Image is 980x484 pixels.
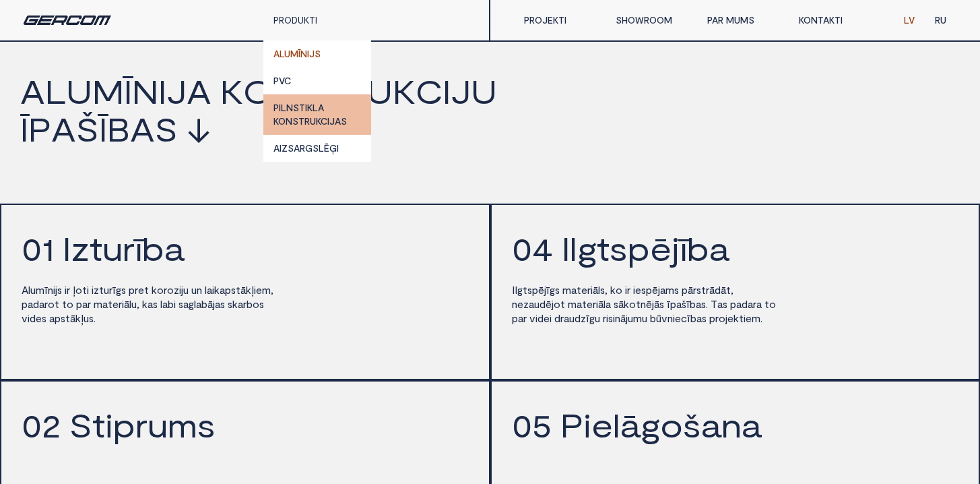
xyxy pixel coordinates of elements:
[102,232,123,264] span: u
[723,298,727,310] span: s
[748,298,753,310] span: a
[581,284,587,296] span: e
[416,74,443,108] span: c
[633,284,635,296] span: i
[650,312,656,324] span: b
[271,284,273,296] span: ,
[99,112,107,146] span: ī
[527,284,532,296] span: s
[606,312,608,324] span: i
[160,298,162,310] span: l
[214,284,220,296] span: k
[575,312,581,324] span: d
[122,298,124,310] span: i
[220,284,225,296] span: a
[544,284,546,296] span: j
[625,284,627,296] span: i
[616,284,622,296] span: o
[107,112,130,146] span: b
[251,284,254,296] span: ļ
[116,284,121,296] span: g
[70,312,75,324] span: ā
[627,284,630,296] span: r
[263,135,371,162] a: AIZSARGSLĒĢI
[789,7,880,34] a: KONTAKTI
[243,298,247,310] span: r
[764,298,769,310] span: t
[131,298,137,310] span: u
[624,298,629,310] span: k
[709,284,715,296] span: ā
[674,284,679,296] span: s
[57,284,62,296] span: s
[654,298,659,310] span: ā
[672,232,680,264] span: j
[675,312,681,324] span: e
[28,112,51,146] span: p
[529,298,534,310] span: a
[243,74,273,108] span: o
[742,298,748,310] span: d
[581,312,586,324] span: z
[600,284,605,296] span: s
[201,298,207,310] span: b
[730,298,736,310] span: p
[89,312,94,324] span: s
[523,284,527,296] span: t
[587,284,591,296] span: r
[562,232,570,264] span: I
[44,298,48,310] span: r
[535,312,537,324] span: i
[62,298,67,310] span: t
[554,298,560,310] span: o
[236,284,240,296] span: t
[129,298,131,310] span: l
[628,312,633,324] span: u
[673,312,675,324] span: i
[615,312,620,324] span: n
[577,284,581,296] span: t
[94,284,99,296] span: z
[142,298,148,310] span: k
[697,7,789,34] a: PAR MUMS
[660,284,665,296] span: a
[635,284,641,296] span: e
[130,112,155,146] span: a
[606,7,697,34] a: SHOWROOM
[701,284,706,296] span: t
[22,298,28,310] span: p
[512,298,517,310] span: n
[48,298,55,310] span: o
[81,312,84,324] span: ļ
[554,312,560,324] span: d
[598,284,600,296] span: l
[22,284,28,296] span: A
[65,312,70,324] span: t
[28,298,33,310] span: a
[135,284,138,296] span: r
[183,284,189,296] span: u
[571,284,577,296] span: a
[540,298,546,310] span: d
[532,232,553,264] span: 4
[646,284,652,296] span: p
[63,232,71,264] span: I
[682,284,688,296] span: p
[22,232,42,264] span: 0
[636,298,641,310] span: t
[194,298,196,310] span: l
[215,298,220,310] span: a
[715,284,721,296] span: d
[55,284,57,296] span: j
[544,312,550,324] span: e
[135,232,142,264] span: ī
[582,298,587,310] span: t
[652,298,654,310] span: j
[240,284,246,296] span: ā
[925,7,956,34] a: RU
[641,284,646,296] span: s
[667,312,673,324] span: n
[667,298,670,310] span: ī
[75,312,81,324] span: k
[597,232,610,264] span: t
